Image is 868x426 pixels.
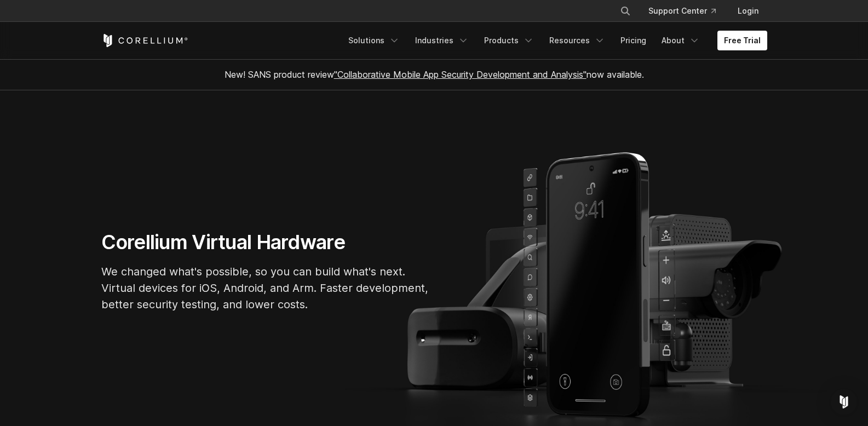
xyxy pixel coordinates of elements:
a: Solutions [342,31,406,50]
div: Open Intercom Messenger [831,389,857,415]
a: Free Trial [717,31,767,50]
button: Search [616,1,635,21]
h1: Corellium Virtual Hardware [101,230,430,255]
a: Resources [543,31,612,50]
p: We changed what's possible, so you can build what's next. Virtual devices for iOS, Android, and A... [101,263,430,313]
a: Pricing [614,31,653,50]
div: Navigation Menu [342,31,767,50]
a: About [655,31,706,50]
a: Support Center [640,1,725,21]
a: Corellium Home [101,34,188,47]
span: New! SANS product review now available. [225,69,644,80]
a: Industries [409,31,475,50]
a: Login [729,1,767,21]
a: "Collaborative Mobile App Security Development and Analysis" [334,69,587,80]
a: Products [478,31,541,50]
div: Navigation Menu [607,1,767,21]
